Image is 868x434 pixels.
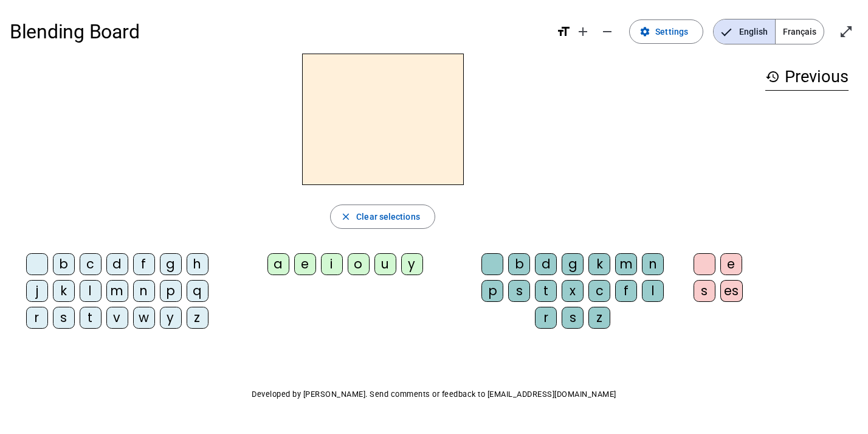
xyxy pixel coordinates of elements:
[294,253,316,275] div: e
[321,253,343,275] div: i
[765,69,780,84] mat-icon: history
[714,19,775,44] span: English
[839,24,853,39] mat-icon: open_in_full
[556,24,571,39] mat-icon: format_size
[629,19,703,44] button: Settings
[10,387,858,402] p: Developed by [PERSON_NAME]. Send comments or feedback to [EMAIL_ADDRESS][DOMAIN_NAME]
[356,209,420,224] span: Clear selections
[53,307,75,329] div: s
[765,63,849,91] h3: Previous
[160,307,182,329] div: y
[133,280,155,302] div: n
[588,307,610,329] div: z
[571,19,595,44] button: Increase font size
[10,12,546,51] h1: Blending Board
[615,280,637,302] div: f
[53,280,75,302] div: k
[133,307,155,329] div: w
[80,307,102,329] div: t
[776,19,824,44] span: Français
[600,24,615,39] mat-icon: remove
[187,280,208,302] div: q
[576,24,590,39] mat-icon: add
[642,253,664,275] div: n
[106,307,128,329] div: v
[330,205,435,229] button: Clear selections
[106,253,128,275] div: d
[508,280,530,302] div: s
[562,280,584,302] div: x
[481,280,503,302] div: p
[713,19,824,44] mat-button-toggle-group: Language selection
[535,280,557,302] div: t
[106,280,128,302] div: m
[348,253,370,275] div: o
[595,19,619,44] button: Decrease font size
[562,307,584,329] div: s
[160,253,182,275] div: g
[535,307,557,329] div: r
[508,253,530,275] div: b
[562,253,584,275] div: g
[655,24,688,39] span: Settings
[401,253,423,275] div: y
[639,26,650,37] mat-icon: settings
[80,280,102,302] div: l
[642,280,664,302] div: l
[834,19,858,44] button: Enter full screen
[267,253,289,275] div: a
[588,280,610,302] div: c
[720,253,742,275] div: e
[26,307,48,329] div: r
[374,253,396,275] div: u
[694,280,715,302] div: s
[80,253,102,275] div: c
[340,211,351,222] mat-icon: close
[588,253,610,275] div: k
[187,307,208,329] div: z
[535,253,557,275] div: d
[615,253,637,275] div: m
[26,280,48,302] div: j
[720,280,743,302] div: es
[133,253,155,275] div: f
[187,253,208,275] div: h
[160,280,182,302] div: p
[53,253,75,275] div: b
